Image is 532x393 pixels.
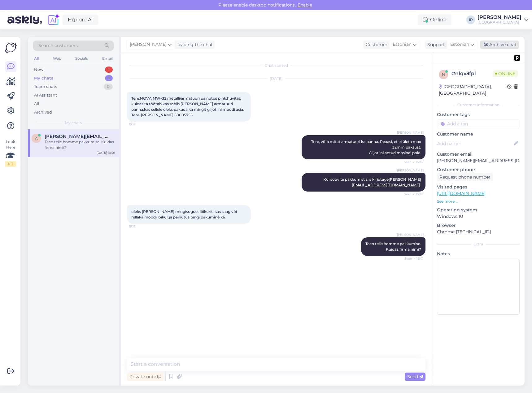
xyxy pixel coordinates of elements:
[129,122,152,127] span: 15:12
[437,251,520,257] p: Notes
[365,241,421,252] span: Teen teile homme pakkumise. Kuidas firma nimi?
[452,70,493,77] div: # nlqv3fpl
[418,14,451,25] div: Online
[437,213,520,220] p: Windows 10
[439,84,507,97] div: [GEOGRAPHIC_DATA], [GEOGRAPHIC_DATA]
[437,102,520,108] div: Customer information
[437,131,520,137] p: Customer name
[127,373,164,381] div: Private note
[47,13,60,26] img: explore-ai
[466,15,475,24] div: IR
[5,139,16,167] div: Look Here
[400,192,424,196] span: Seen ✓ 15:42
[105,75,113,81] div: 1
[34,92,57,98] div: AI Assistant
[437,151,520,158] p: Customer email
[63,15,98,25] a: Explore AI
[363,41,387,48] div: Customer
[97,150,115,155] div: [DATE] 18:01
[101,54,114,63] div: Email
[437,241,520,247] div: Extra
[393,41,412,48] span: Estonian
[131,209,238,219] span: oleks [PERSON_NAME] mingisugust lõikurit, kas saag või rellaka moodi lõikur.ja painutus pingi pak...
[437,158,520,164] p: [PERSON_NAME][EMAIL_ADDRESS][DOMAIN_NAME]
[129,224,152,229] span: 16:12
[437,166,520,173] p: Customer phone
[477,15,528,25] a: [PERSON_NAME][GEOGRAPHIC_DATA]
[296,2,314,8] span: Enable
[437,111,520,118] p: Customer tags
[34,109,52,115] div: Archived
[397,232,424,237] span: [PERSON_NAME]
[35,136,38,140] span: a
[450,41,469,48] span: Estonian
[34,101,39,107] div: All
[437,229,520,235] p: Chrome [TECHNICAL_ID]
[65,120,82,126] span: My chats
[397,168,424,173] span: [PERSON_NAME]
[104,84,113,90] div: 0
[407,374,423,379] span: Send
[105,67,113,73] div: 1
[34,67,43,73] div: New
[45,134,109,139] span: aleksandr@topmarine.ee
[437,199,520,204] p: See more ...
[437,191,486,196] a: [URL][DOMAIN_NAME]
[477,15,521,20] div: [PERSON_NAME]
[397,130,424,135] span: [PERSON_NAME]
[5,42,17,54] img: Askly Logo
[131,96,244,117] span: Tere.NOVA MW-32 metalli/armatuuri painutus pink.huvitab kuidas ta töötab,kas tohib [PERSON_NAME] ...
[437,184,520,190] p: Visited pages
[480,41,519,49] div: Archive chat
[323,177,421,187] span: Kui soovite pakkumist siis kirjutage
[5,161,16,167] div: 1 / 3
[311,139,422,155] span: Tere, võib mitut armatuuri ka panna. Peaasi, et ei ületa max 32mm paksust. Giljotiini antud masin...
[400,160,424,164] span: Seen ✓ 15:42
[127,76,425,81] div: [DATE]
[34,84,57,90] div: Team chats
[493,70,518,77] span: Online
[33,54,40,63] div: All
[45,139,115,150] div: Teen teile homme pakkumise. Kuidas firma nimi?
[175,41,213,48] div: leading the chat
[442,72,445,77] span: n
[52,54,63,63] div: Web
[38,42,78,49] span: Search customers
[437,119,520,128] input: Add a tag
[437,173,493,181] div: Request phone number
[400,256,424,261] span: Seen ✓ 18:01
[437,140,512,147] input: Add name
[34,75,53,81] div: My chats
[437,222,520,229] p: Browser
[514,55,520,61] img: pd
[437,207,520,213] p: Operating system
[477,20,521,25] div: [GEOGRAPHIC_DATA]
[74,54,89,63] div: Socials
[127,63,425,68] div: Chat started
[425,41,445,48] div: Support
[130,41,167,48] span: [PERSON_NAME]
